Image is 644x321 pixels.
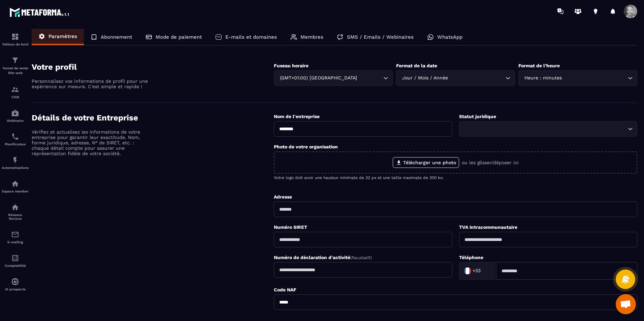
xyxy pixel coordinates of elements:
p: Membres [300,34,323,40]
img: email [11,230,19,239]
input: Search for option [563,74,626,82]
label: Statut juridique [459,114,496,119]
a: accountantaccountantComptabilité [2,249,29,273]
img: formation [11,85,19,94]
img: automations [11,180,19,188]
div: Search for option [518,70,637,86]
p: Abonnement [101,34,132,40]
p: Vérifiez et actualisez les informations de votre entreprise pour garantir leur exactitude. Nom, f... [32,129,150,156]
a: automationsautomationsWebinaire [2,104,29,128]
img: logo [9,6,70,18]
input: Search for option [449,74,504,82]
div: Search for option [459,121,637,137]
p: Automatisations [2,166,29,170]
label: Adresse [274,194,292,200]
label: Fuseau horaire [274,63,309,68]
p: IA prospects [2,287,29,291]
label: TVA Intracommunautaire [459,224,517,230]
span: Jour / Mois / Année [400,74,449,82]
p: Tableau de bord [2,42,29,46]
p: Réseaux Sociaux [2,213,29,220]
label: Numéro SIRET [274,224,307,230]
h4: Détails de votre Entreprise [32,113,274,122]
label: Photo de votre organisation [274,144,338,149]
p: WhatsApp [437,34,462,40]
p: E-mails et domaines [225,34,277,40]
span: Heure : minutes [523,74,563,82]
div: Search for option [396,70,515,86]
img: formation [11,33,19,41]
label: Code NAF [274,287,296,292]
p: CRM [2,95,29,99]
img: accountant [11,254,19,262]
img: social-network [11,203,19,211]
p: SMS / Emails / Webinaires [347,34,414,40]
input: Search for option [358,74,382,82]
p: Comptabilité [2,264,29,267]
p: Paramètres [49,33,77,39]
input: Search for option [482,266,489,276]
p: Webinaire [2,119,29,122]
label: Numéro de déclaration d'activité [274,255,372,260]
a: emailemailE-mailing [2,225,29,249]
p: Planificateur [2,142,29,146]
img: automations [11,156,19,164]
a: automationsautomationsEspace membre [2,175,29,198]
div: Search for option [459,262,496,280]
label: Format de la date [396,63,437,68]
input: Search for option [463,125,626,133]
p: Personnalisez vos informations de profil pour une expérience sur mesure. C'est simple et rapide ! [32,78,150,89]
a: formationformationTableau de bord [2,28,29,51]
img: formation [11,56,19,64]
label: Télécharger une photo [393,157,459,168]
img: automations [11,278,19,286]
span: (Facultatif) [350,255,372,260]
a: Ouvrir le chat [616,294,636,314]
a: social-networksocial-networkRéseaux Sociaux [2,198,29,225]
p: Votre logo doit avoir une hauteur minimale de 32 px et une taille maximale de 300 ko. [274,175,637,180]
p: Espace membre [2,189,29,193]
label: Téléphone [459,255,483,260]
img: Country Flag [461,264,474,278]
p: ou les glisser/déposer ici [462,160,519,165]
span: (GMT+01:00) [GEOGRAPHIC_DATA] [278,74,358,82]
label: Format de l’heure [518,63,560,68]
p: E-mailing [2,240,29,244]
img: scheduler [11,133,19,141]
span: +33 [473,267,481,274]
h4: Votre profil [32,62,274,72]
a: schedulerschedulerPlanificateur [2,128,29,151]
p: Mode de paiement [156,34,202,40]
a: formationformationTunnel de vente Site web [2,51,29,80]
p: Tunnel de vente Site web [2,66,29,75]
div: Search for option [274,70,393,86]
label: Nom de l'entreprise [274,114,320,119]
img: automations [11,109,19,117]
a: automationsautomationsAutomatisations [2,151,29,175]
a: formationformationCRM [2,80,29,104]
